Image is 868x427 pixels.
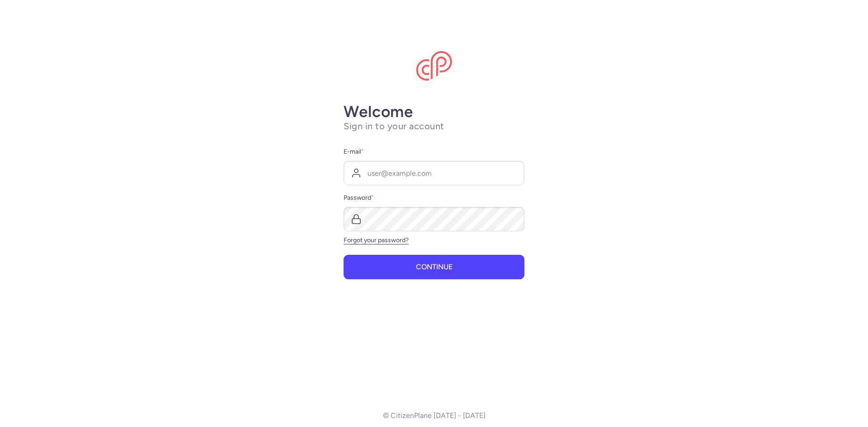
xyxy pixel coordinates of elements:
[344,255,524,279] button: Continue
[344,192,524,203] label: Password
[344,236,409,244] a: Forgot your password?
[344,121,524,132] h1: Sign in to your account
[383,412,486,420] p: © CitizenPlane [DATE] - [DATE]
[344,161,524,185] input: user@example.com
[344,146,524,157] label: E-mail
[416,263,453,271] span: Continue
[416,51,452,81] img: CitizenPlane logo
[344,102,413,121] strong: Welcome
